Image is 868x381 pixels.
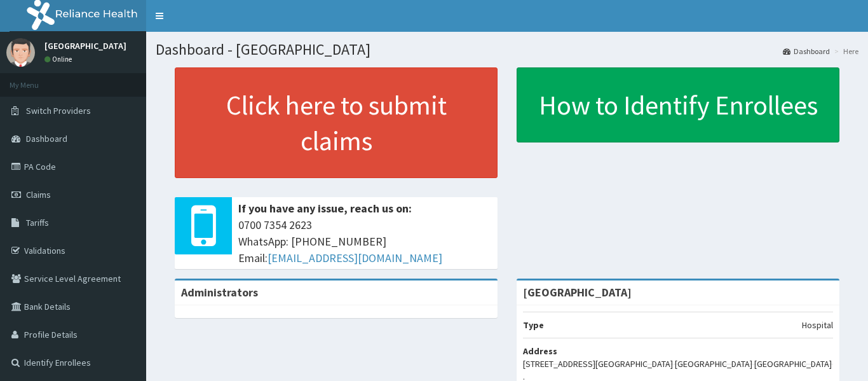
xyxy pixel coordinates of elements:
a: Online [44,55,75,64]
img: User Image [6,38,35,67]
b: Type [523,319,544,331]
span: Claims [26,189,51,200]
b: If you have any issue, reach us on: [238,201,412,216]
span: Dashboard [26,133,67,144]
b: Administrators [181,285,258,300]
h1: Dashboard - [GEOGRAPHIC_DATA] [156,41,858,58]
p: [GEOGRAPHIC_DATA] [44,41,126,50]
p: Hospital [802,319,833,331]
span: 0700 7354 2623 WhatsApp: [PHONE_NUMBER] Email: [238,217,491,266]
a: Dashboard [783,46,830,57]
a: How to Identify Enrollees [517,67,839,142]
strong: [GEOGRAPHIC_DATA] [523,285,632,300]
span: Switch Providers [26,105,91,116]
a: [EMAIL_ADDRESS][DOMAIN_NAME] [268,251,442,265]
b: Address [523,345,557,357]
li: Here [831,46,858,57]
a: Click here to submit claims [175,67,498,178]
span: Tariffs [26,217,49,228]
